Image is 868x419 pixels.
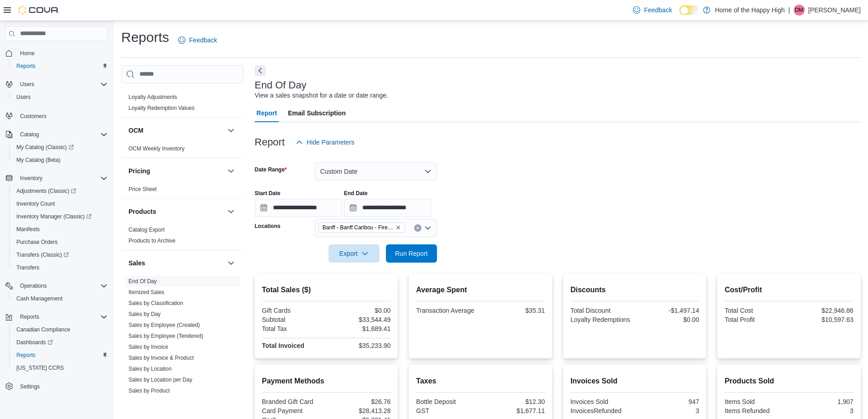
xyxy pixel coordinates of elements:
h2: Taxes [416,376,545,387]
div: $12.30 [483,398,545,405]
div: Total Tax [262,325,324,332]
span: Reports [16,311,108,322]
h3: Report [255,137,285,148]
a: Sales by Invoice [128,344,168,350]
span: Transfers [13,262,108,273]
div: $1,689.41 [328,325,390,332]
span: Sales by Employee (Tendered) [128,332,203,340]
div: View a sales snapshot for a date or date range. [255,91,388,100]
p: Home of the Happy High [715,5,785,16]
span: Inventory Count [16,200,55,207]
div: Invoices Sold [570,398,633,405]
a: Sales by Employee (Tendered) [128,333,203,339]
a: Catalog Export [128,227,164,233]
span: Home [20,50,35,57]
span: Customers [16,110,108,121]
h3: Products [128,207,156,216]
span: Loyalty Redemption Values [128,104,195,112]
button: Products [226,206,236,217]
a: [US_STATE] CCRS [13,362,67,373]
div: $10,597.63 [791,316,853,323]
button: Products [128,207,224,216]
span: Inventory Manager (Classic) [16,213,92,220]
a: Sales by Day [128,311,161,317]
span: Report [257,104,277,122]
h2: Cost/Profit [724,285,853,295]
a: My Catalog (Classic) [9,141,111,154]
a: Cash Management [13,293,66,304]
button: Customers [2,109,111,122]
a: Inventory Count [13,198,59,209]
span: Reports [16,352,36,359]
a: Canadian Compliance [13,324,74,335]
span: Products to Archive [128,237,175,244]
h3: Pricing [128,166,150,176]
a: Customers [16,111,50,122]
span: Users [20,81,34,88]
span: Cash Management [16,295,62,302]
span: Sales by Invoice & Product [128,354,194,362]
span: Reports [13,61,108,72]
button: Users [2,78,111,91]
div: OCM [121,143,244,158]
button: Users [9,91,111,103]
a: Home [16,48,38,59]
a: Adjustments (Classic) [13,186,80,197]
span: [US_STATE] CCRS [16,364,64,372]
button: Reports [16,311,43,322]
p: | [788,5,790,16]
a: Reports [13,61,39,72]
div: Total Cost [724,307,787,314]
span: My Catalog (Classic) [13,142,108,153]
div: Items Refunded [724,407,787,414]
span: Sales by Location per Day [128,376,192,383]
h2: Products Sold [724,376,853,387]
div: $1,677.11 [483,407,545,414]
span: Inventory [20,175,42,182]
input: Press the down key to open a popover containing a calendar. [255,199,342,217]
span: Adjustments (Classic) [13,186,108,197]
span: Users [13,92,108,103]
button: Hide Parameters [292,133,358,151]
div: Pricing [121,184,244,198]
div: Loyalty [121,92,244,117]
button: My Catalog (Beta) [9,154,111,166]
span: Inventory [16,173,108,184]
button: Pricing [226,166,236,176]
div: 3 [791,407,853,414]
button: Remove Banff - Banff Caribou - Fire & Flower from selection in this group [395,225,401,230]
button: Inventory [2,172,111,185]
span: OCM Weekly Inventory [128,145,185,152]
span: Users [16,79,108,90]
button: Operations [2,279,111,292]
a: My Catalog (Beta) [13,155,64,166]
a: End Of Day [128,278,157,285]
span: Purchase Orders [13,237,108,248]
span: Dashboards [13,337,108,348]
h2: Payment Methods [262,376,391,387]
a: Loyalty Adjustments [128,94,177,100]
a: Sales by Classification [128,300,183,306]
span: My Catalog (Beta) [13,155,108,166]
div: $0.00 [637,316,699,323]
button: Inventory Count [9,197,111,210]
a: Inventory Manager (Classic) [13,211,95,222]
div: 947 [637,398,699,405]
span: Catalog [16,129,108,140]
strong: Total Invoiced [262,342,304,349]
span: Reports [16,62,36,70]
button: Sales [128,259,224,268]
span: Run Report [395,249,428,258]
div: $22,946.86 [791,307,853,314]
a: Settings [16,381,43,392]
span: Reports [20,313,39,321]
button: Custom Date [315,162,437,181]
span: Purchase Orders [16,238,58,246]
button: Operations [16,280,51,291]
button: Catalog [2,128,111,141]
button: Users [16,79,38,90]
span: DM [795,5,804,16]
button: Run Report [386,244,437,263]
button: Export [329,244,380,263]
